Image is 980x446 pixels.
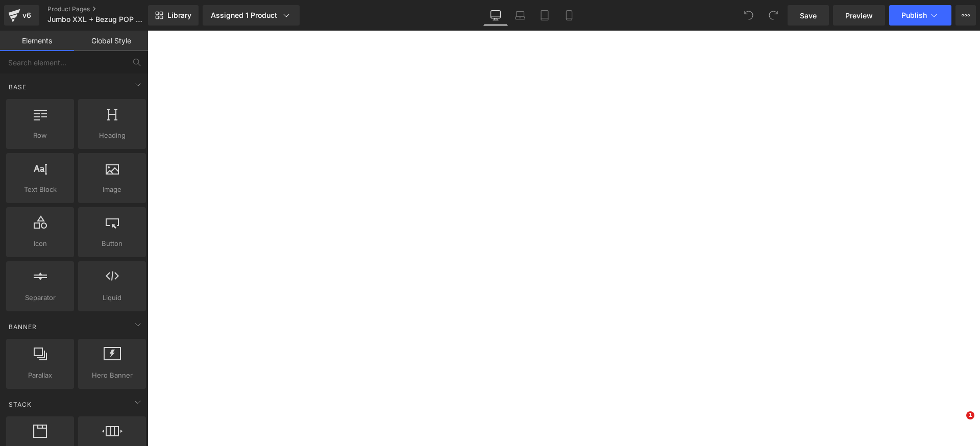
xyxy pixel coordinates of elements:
span: Stack [8,400,33,409]
a: Tablet [532,5,557,26]
a: New Library [148,5,199,26]
span: Row [9,130,71,141]
div: v6 [20,9,33,22]
button: More [955,5,976,26]
a: Mobile [557,5,581,26]
span: Hero Banner [81,370,143,381]
span: Preview [845,10,873,21]
span: Image [81,184,143,195]
span: Parallax [9,370,71,381]
a: Laptop [508,5,532,26]
a: v6 [4,5,39,26]
span: Liquid [81,292,143,303]
iframe: Intercom live chat [945,411,970,436]
span: 1 [966,411,974,419]
button: Publish [889,5,951,26]
a: Product Pages [47,5,165,13]
span: Icon [9,238,71,249]
button: Redo [763,5,783,26]
span: Text Block [9,184,71,195]
div: Assigned 1 Product [211,10,291,20]
span: Button [81,238,143,249]
a: Desktop [483,5,508,26]
button: Undo [739,5,759,26]
a: Preview [833,5,885,26]
span: Banner [8,322,38,332]
span: Heading [81,130,143,141]
span: Separator [9,292,71,303]
span: Library [167,11,191,20]
span: Save [800,10,817,21]
a: Global Style [74,31,148,51]
span: Base [8,82,28,92]
span: Jumbo XXL + Bezug POP Deluxe Velour [47,15,145,23]
span: Publish [901,11,927,19]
